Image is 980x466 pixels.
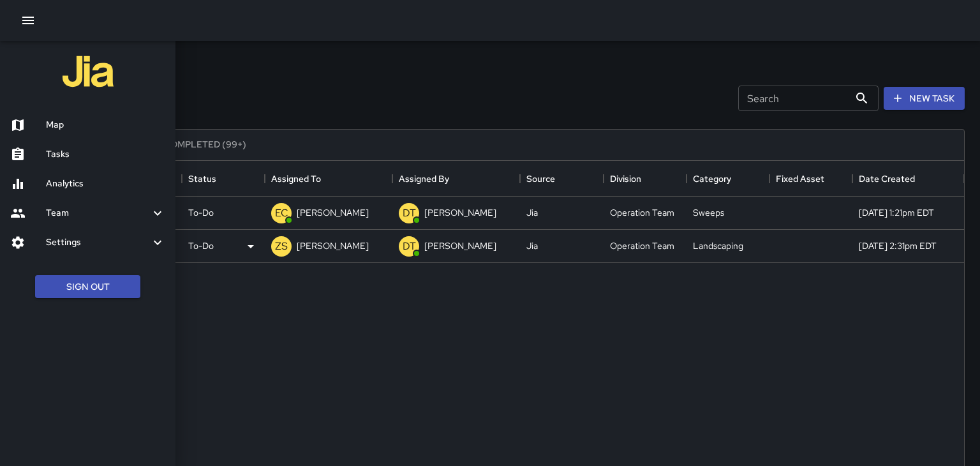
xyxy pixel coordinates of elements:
[46,206,150,220] h6: Team
[63,46,114,97] img: jia-logo
[46,118,165,132] h6: Map
[35,275,140,299] button: Sign Out
[46,177,165,191] h6: Analytics
[46,147,165,162] h6: Tasks
[46,236,150,250] h6: Settings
